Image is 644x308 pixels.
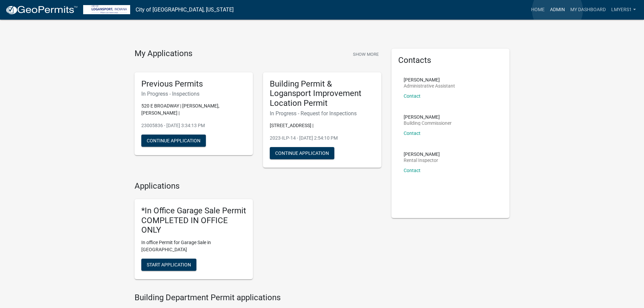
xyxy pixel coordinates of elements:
span: Start Application [147,262,191,267]
p: [PERSON_NAME] [404,152,440,157]
p: 520 E BROADWAY | [PERSON_NAME], [PERSON_NAME] | [141,102,246,117]
a: Contact [404,131,421,136]
h4: Building Department Permit applications [135,293,381,303]
h5: Contacts [398,55,503,65]
h4: My Applications [135,49,192,59]
p: Building Commissioner [404,121,452,125]
a: City of [GEOGRAPHIC_DATA], [US_STATE] [136,4,234,16]
h4: Applications [135,181,381,191]
h6: In Progress - Request for Inspections [270,110,375,117]
p: [PERSON_NAME] [404,77,455,82]
a: My Dashboard [568,3,609,16]
h6: In Progress - Inspections [141,91,246,97]
button: Continue Application [141,135,206,147]
p: 23005836 - [DATE] 3:34:13 PM [141,122,246,129]
h5: Building Permit & Logansport Improvement Location Permit [270,79,375,108]
p: 2023-ILP-14 - [DATE] 2:54:10 PM [270,135,375,142]
p: [STREET_ADDRESS] | [270,122,375,129]
img: City of Logansport, Indiana [83,5,130,14]
p: [PERSON_NAME] [404,115,452,119]
h5: Previous Permits [141,79,246,89]
a: lmyers1 [609,3,639,16]
button: Start Application [141,259,196,271]
button: Show More [350,49,381,60]
a: Home [528,3,547,16]
a: Admin [547,3,568,16]
a: Contact [404,168,421,173]
p: In office Permit for Garage Sale in [GEOGRAPHIC_DATA] [141,239,246,253]
h5: *In Office Garage Sale Permit COMPLETED IN OFFICE ONLY [141,206,246,235]
p: Rental Inspector [404,158,440,163]
a: Contact [404,93,421,99]
p: Administrative Assistant [404,84,455,88]
button: Continue Application [270,147,334,159]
